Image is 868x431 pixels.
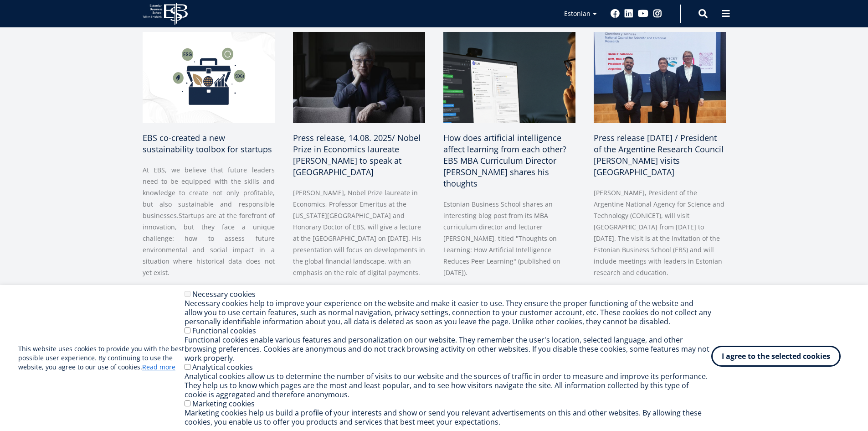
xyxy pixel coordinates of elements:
[594,132,724,177] font: Press release [DATE] / President of the Argentine Research Council [PERSON_NAME] visits [GEOGRAPH...
[142,363,175,371] font: Read more
[143,211,275,277] font: Startups are at the forefront of innovation, but they face a unique challenge: how to assess futu...
[143,132,272,155] font: EBS co-created a new sustainability toolbox for startups
[192,362,253,372] font: Analytical cookies
[293,188,425,277] font: [PERSON_NAME], Nobel Prize laureate in Economics, Professor Emeritus at the [US_STATE][GEOGRAPHIC...
[143,166,275,220] font: At EBS, we believe that future leaders need to be equipped with the skills and knowledge to creat...
[185,408,702,427] font: Marketing cookies help us build a profile of your interests and show or send you relevant adverti...
[594,32,726,123] img: OG: IMAGE Daniel Salamone visit
[18,344,184,371] font: This website uses cookies to provide you with the best possible user experience. By continuing to...
[594,188,724,277] font: [PERSON_NAME], President of the Argentine National Agency for Science and Technology (CONICET), w...
[443,132,566,189] font: How does artificial intelligence affect learning from each other? EBS MBA Curriculum Director [PE...
[185,335,709,363] font: Functional cookies enable various features and personalization on our website. They remember the ...
[192,289,256,299] font: Necessary cookies
[293,32,425,123] img: a
[192,399,255,409] font: Marketing cookies
[293,132,421,177] font: Press release, 14.08. 2025/ Nobel Prize in Economics laureate [PERSON_NAME] to speak at [GEOGRAPH...
[443,200,560,277] font: Estonian Business School shares an interesting blog post from its MBA curriculum director and lec...
[142,363,175,372] a: Read more
[185,298,711,327] font: Necessary cookies help to improve your experience on the website and make it easier to use. They ...
[443,32,575,123] img: a
[192,326,256,336] font: Functional cookies
[711,346,841,367] button: I agree to the selected cookies
[722,351,830,361] font: I agree to the selected cookies
[185,371,708,400] font: Analytical cookies allow us to determine the number of visits to our website and the sources of t...
[143,32,275,123] img: Startup toolkit image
